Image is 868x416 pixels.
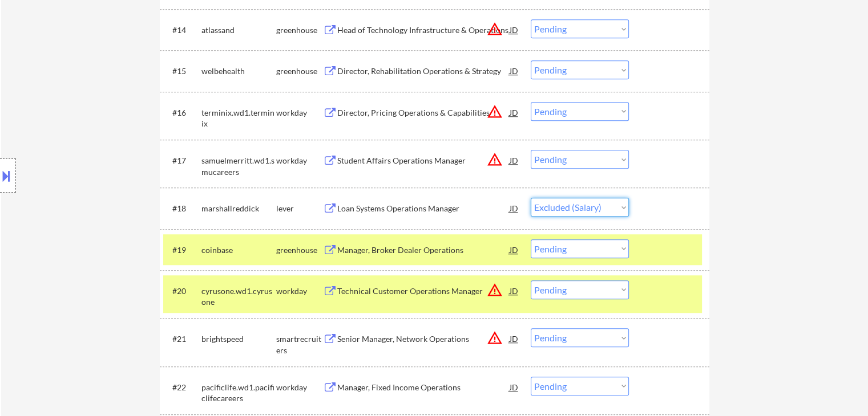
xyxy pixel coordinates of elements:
div: workday [276,382,323,393]
div: samuelmerritt.wd1.smucareers [201,155,276,177]
button: warning_amber [487,282,503,298]
div: lever [276,203,323,214]
div: Loan Systems Operations Manager [337,203,510,214]
div: workday [276,107,323,119]
div: atlassand [201,25,276,36]
div: JD [508,150,520,170]
div: workday [276,155,323,166]
div: greenhouse [276,66,323,77]
div: Manager, Broker Dealer Operations [337,244,510,256]
div: greenhouse [276,25,323,36]
button: warning_amber [487,330,503,346]
div: coinbase [201,244,276,256]
button: warning_amber [487,21,503,37]
div: workday [276,286,323,297]
div: JD [508,198,520,218]
div: JD [508,102,520,123]
div: Head of Technology Infrastructure & Operations [337,25,510,36]
div: JD [508,19,520,40]
div: Director, Rehabilitation Operations & Strategy [337,66,510,77]
div: #22 [172,382,192,393]
button: warning_amber [487,152,503,168]
div: cyrusone.wd1.cyrusone [201,286,276,308]
div: smartrecruiters [276,333,323,356]
div: pacificlife.wd1.pacificlifecareers [201,382,276,404]
div: terminix.wd1.terminix [201,107,276,129]
div: JD [508,239,520,260]
button: warning_amber [487,104,503,120]
div: Technical Customer Operations Manager [337,286,510,297]
div: #20 [172,286,192,297]
div: JD [508,377,520,397]
div: #21 [172,333,192,345]
div: JD [508,328,520,349]
div: Senior Manager, Network Operations [337,333,510,345]
div: marshallreddick [201,203,276,214]
div: JD [508,280,520,301]
div: #15 [172,66,192,77]
div: brightspeed [201,333,276,345]
div: greenhouse [276,244,323,256]
div: Student Affairs Operations Manager [337,155,510,166]
div: Director, Pricing Operations & Capabilities [337,107,510,119]
div: welbehealth [201,66,276,77]
div: JD [508,60,520,81]
div: #14 [172,25,192,36]
div: Manager, Fixed Income Operations [337,382,510,393]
